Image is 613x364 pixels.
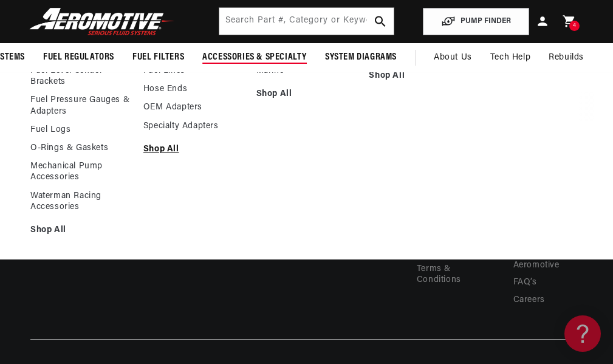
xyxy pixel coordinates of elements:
a: Shop All [143,144,244,155]
span: Accessories & Specialty [202,51,307,64]
a: Mechanical Pump Accessories [30,161,131,183]
summary: Rebuilds [539,43,593,72]
input: Search by Part Number, Category or Keyword [219,8,394,35]
span: 4 [573,21,577,31]
a: Genuine Aeromotive [513,246,574,274]
a: Shop All [369,70,470,81]
span: System Diagrams [325,51,397,64]
summary: Accessories & Specialty [193,43,316,72]
a: O-Rings & Gaskets [30,143,131,154]
span: Rebuilds [549,51,584,64]
summary: Fuel Filters [123,43,193,72]
summary: Fuel Regulators [34,43,123,72]
span: Fuel Regulators [43,51,114,64]
a: FAQ’s [513,274,537,291]
a: OEM Adapters [143,102,244,113]
a: Shop All [30,225,131,236]
a: About Us [425,43,481,72]
a: Terms & Conditions [417,261,486,289]
a: Fuel Pressure Gauges & Adapters [30,95,131,117]
a: Waterman Racing Accessories [30,191,131,213]
button: search button [367,8,394,35]
button: PUMP FINDER [423,8,529,35]
span: Tech Help [490,51,530,64]
a: Specialty Adapters [143,121,244,132]
a: Careers [513,292,545,309]
span: About Us [434,53,472,62]
summary: Tech Help [481,43,539,72]
a: Shop All [256,89,357,100]
summary: System Diagrams [316,43,406,72]
span: Fuel Filters [132,51,184,64]
a: Fuel Level Sender Brackets [30,66,131,88]
img: Aeromotive [26,7,178,36]
a: Hose Ends [143,84,244,95]
a: Fuel Logs [30,125,131,136]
